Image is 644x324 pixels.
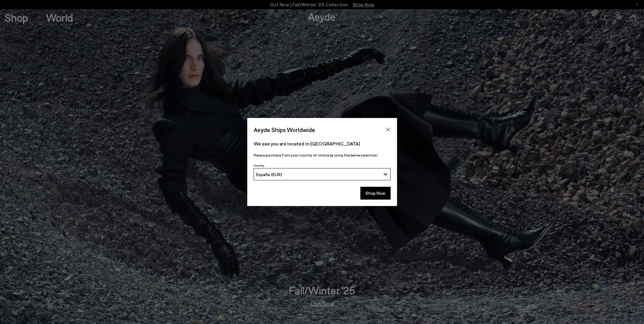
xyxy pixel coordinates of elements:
button: Shop Now [360,187,391,200]
span: Country [254,164,264,167]
span: Aeyde Ships Worldwide [254,124,315,135]
span: España (EUR) [256,172,282,177]
p: Please purchase from your country of choice by using the below selection: [254,152,391,158]
button: Close [384,125,393,134]
p: We see you are located in [GEOGRAPHIC_DATA] [254,140,391,147]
